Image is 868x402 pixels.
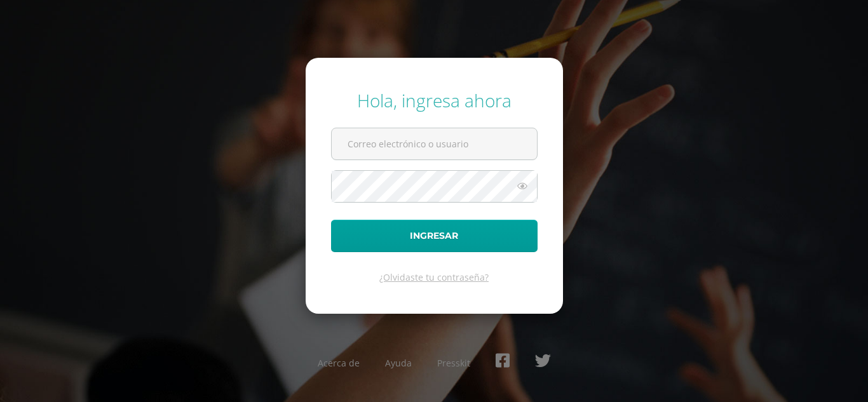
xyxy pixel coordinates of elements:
[385,357,412,369] a: Ayuda
[379,271,489,283] a: ¿Olvidaste tu contraseña?
[331,88,538,112] div: Hola, ingresa ahora
[331,220,538,252] button: Ingresar
[318,357,360,369] a: Acerca de
[332,128,537,159] input: Correo electrónico o usuario
[437,357,470,369] a: Presskit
